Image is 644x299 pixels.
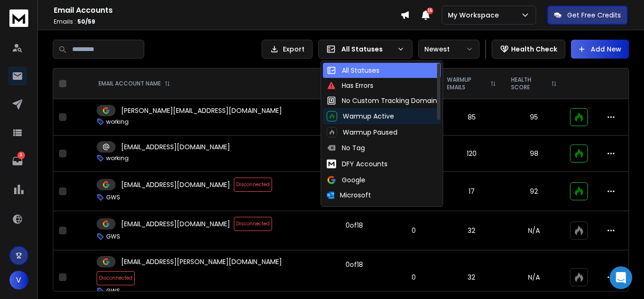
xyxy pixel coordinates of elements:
[97,271,135,285] span: Disconnected
[262,40,313,59] button: Export
[54,18,400,26] p: Emails :
[77,17,95,26] span: 50 / 59
[427,8,433,14] span: 16
[9,9,28,27] img: logo
[327,96,437,105] div: No Custom Tracking Domain
[439,99,504,136] td: 85
[439,211,504,250] td: 32
[54,5,400,16] h1: Email Accounts
[394,273,434,282] p: 0
[504,136,564,172] td: 98
[504,172,564,211] td: 92
[234,217,272,231] span: Disconnected
[106,154,129,162] p: working
[234,178,272,192] span: Disconnected
[327,66,380,75] div: All Statuses
[610,266,632,289] div: Open Intercom Messenger
[394,226,434,235] p: 0
[327,190,371,200] div: Microsoft
[9,271,28,290] button: V
[327,111,394,121] div: Warmup Active
[106,118,129,126] p: working
[567,10,621,20] p: Get Free Credits
[106,194,120,201] p: GWS
[346,260,363,269] div: 0 of 18
[121,257,282,266] p: [EMAIL_ADDRESS][PERSON_NAME][DOMAIN_NAME]
[509,226,559,235] p: N/A
[106,233,120,240] p: GWS
[547,6,627,25] button: Get Free Credits
[327,158,388,170] div: DFY Accounts
[346,221,363,230] div: 0 of 18
[106,287,120,295] p: GWS
[571,40,629,59] button: Add New
[448,10,503,20] p: My Workspace
[492,40,565,59] button: Health Check
[504,99,564,136] td: 95
[439,136,504,172] td: 120
[121,142,230,152] p: [EMAIL_ADDRESS][DOMAIN_NAME]
[509,273,559,282] p: N/A
[17,152,25,159] p: 3
[511,76,547,91] p: HEALTH SCORE
[439,172,504,211] td: 17
[327,127,397,137] div: Warmup Paused
[511,44,557,54] p: Health Check
[327,175,365,185] div: Google
[99,80,170,87] div: EMAIL ACCOUNT NAME
[121,180,230,189] p: [EMAIL_ADDRESS][DOMAIN_NAME]
[327,81,373,90] div: Has Errors
[121,106,282,115] p: [PERSON_NAME][EMAIL_ADDRESS][DOMAIN_NAME]
[418,40,479,59] button: Newest
[341,44,393,54] p: All Statuses
[327,143,365,153] div: No Tag
[8,152,27,171] a: 3
[121,219,230,229] p: [EMAIL_ADDRESS][DOMAIN_NAME]
[447,76,487,91] p: WARMUP EMAILS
